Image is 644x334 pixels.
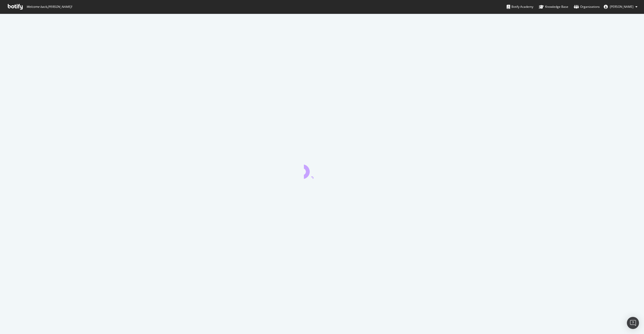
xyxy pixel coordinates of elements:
[627,317,639,329] div: Open Intercom Messenger
[507,4,533,9] div: Botify Academy
[26,5,72,9] span: Welcome back, [PERSON_NAME] !
[600,3,641,11] button: [PERSON_NAME]
[610,5,633,9] span: Jose Luis Hernando
[304,161,340,179] div: animation
[574,4,600,9] div: Organizations
[539,4,568,9] div: Knowledge Base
